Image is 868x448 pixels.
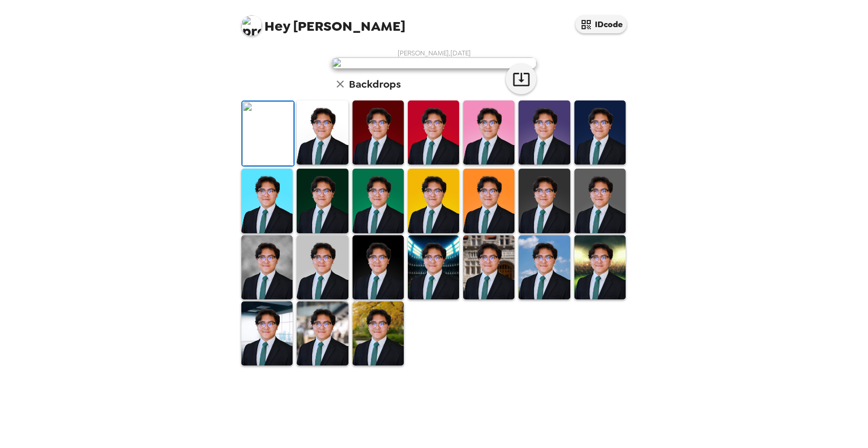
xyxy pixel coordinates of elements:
[242,101,294,166] img: Original
[332,57,536,69] img: user
[349,76,401,92] h6: Backdrops
[241,15,262,36] img: profile pic
[241,10,405,33] span: [PERSON_NAME]
[575,15,627,33] button: IDcode
[398,49,471,57] span: [PERSON_NAME] , [DATE]
[264,17,290,35] span: Hey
